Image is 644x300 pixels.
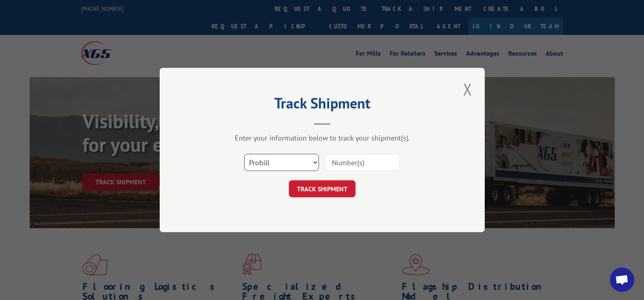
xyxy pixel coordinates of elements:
[610,268,634,292] a: Open chat
[200,97,444,113] h2: Track Shipment
[461,78,475,100] button: Close modal
[200,133,444,142] div: Enter your information below to track your shipment(s).
[325,154,400,171] input: Number(s)
[289,180,356,197] button: TRACK SHIPMENT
